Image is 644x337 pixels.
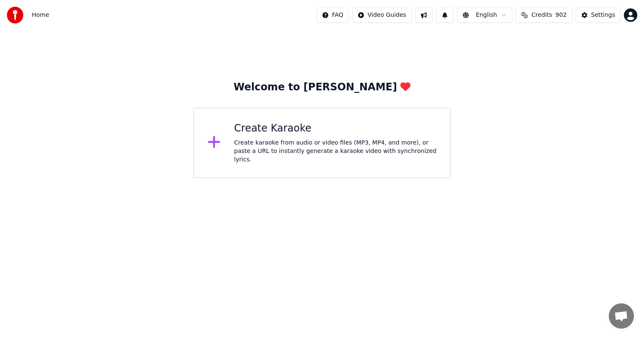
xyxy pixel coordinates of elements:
div: Create karaoke from audio or video files (MP3, MP4, and more), or paste a URL to instantly genera... [234,139,436,164]
span: Home [32,11,49,19]
button: Settings [576,8,621,23]
div: Settings [591,11,615,19]
button: FAQ [317,8,349,23]
span: 902 [556,11,567,19]
span: Credits [531,11,552,19]
div: Welcome to [PERSON_NAME] [234,81,410,94]
nav: breadcrumb [32,11,49,19]
div: Create Karaoke [234,122,436,135]
img: youka [7,7,23,24]
button: Video Guides [352,8,412,23]
div: Open chat [609,303,634,329]
button: Credits902 [516,8,572,23]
